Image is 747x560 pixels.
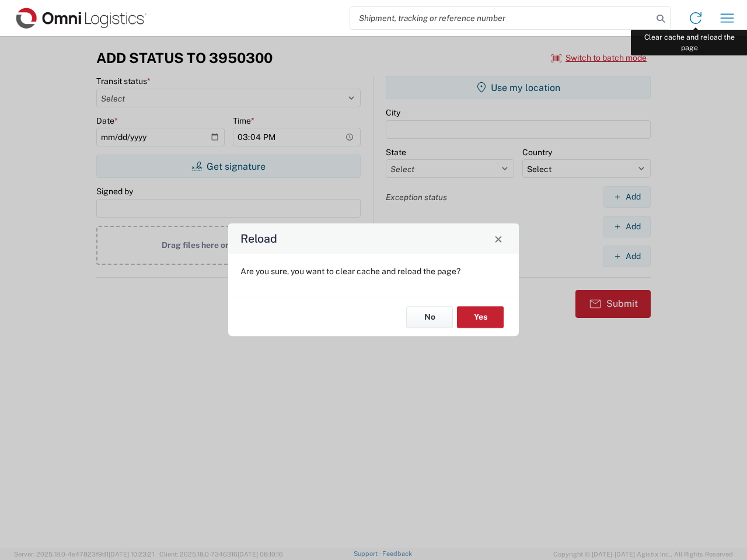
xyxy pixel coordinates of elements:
button: Yes [457,306,504,328]
button: No [406,306,453,328]
input: Shipment, tracking or reference number [350,7,652,29]
button: Close [490,230,507,247]
h4: Reload [240,230,277,247]
p: Are you sure, you want to clear cache and reload the page? [240,266,507,276]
